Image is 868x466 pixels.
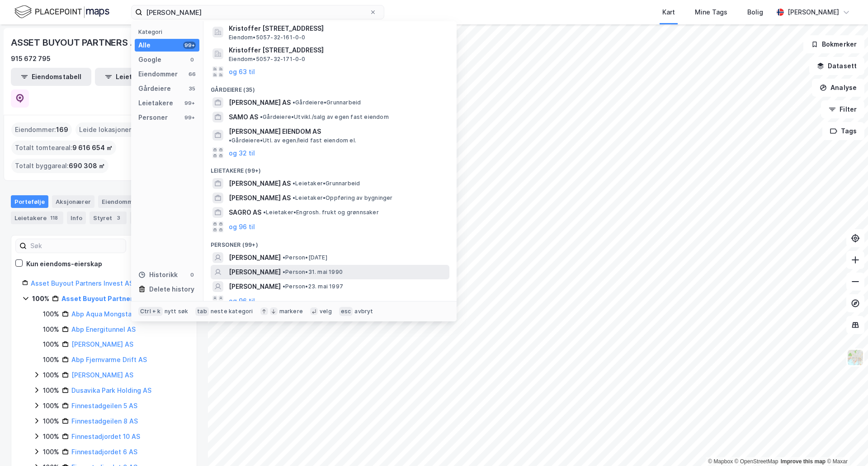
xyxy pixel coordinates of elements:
[43,370,59,381] div: 100%
[71,402,137,410] a: Finnestadgeilen 5 AS
[229,252,281,263] span: [PERSON_NAME]
[71,417,138,425] a: Finnestadgeilen 8 AS
[229,178,291,189] span: [PERSON_NAME] AS
[203,234,457,250] div: Personer (99+)
[26,259,102,269] div: Kun eiendoms-eierskap
[189,271,196,278] div: 0
[229,207,261,218] span: SAGRO AS
[183,114,196,121] div: 99+
[56,124,68,135] span: 169
[183,99,196,107] div: 99+
[43,309,59,320] div: 100%
[283,268,343,276] span: Person • 31. mai 1990
[229,23,446,34] span: Kristoffer [STREET_ADDRESS]
[203,160,457,176] div: Leietakere (99+)
[71,325,136,333] a: Abp Energitunnel AS
[71,386,151,394] a: Dusavika Park Holding AS
[71,371,133,379] a: [PERSON_NAME] AS
[279,308,303,315] div: markere
[229,221,255,232] button: og 96 til
[43,416,59,427] div: 100%
[292,99,361,106] span: Gårdeiere • Grunnarbeid
[138,269,178,280] div: Historikk
[781,458,826,465] a: Improve this map
[43,400,59,411] div: 100%
[283,283,285,290] span: •
[183,42,196,49] div: 99+
[11,68,91,86] button: Eiendomstabell
[229,137,356,144] span: Gårdeiere • Utl. av egen/leid fast eiendom el.
[229,34,306,41] span: Eiendom • 5057-32-161-0-0
[43,431,59,442] div: 100%
[138,54,161,65] div: Google
[52,195,94,208] div: Aksjonærer
[130,212,193,224] div: Transaksjoner
[283,283,343,290] span: Person • 23. mai 1997
[43,385,59,396] div: 100%
[662,7,675,18] div: Kart
[90,212,127,224] div: Styret
[229,281,281,292] span: [PERSON_NAME]
[708,458,733,465] a: Mapbox
[189,85,196,92] div: 35
[229,296,255,306] button: og 96 til
[847,349,864,366] img: Z
[292,180,295,187] span: •
[263,209,379,216] span: Leietaker • Engrosh. frukt og grønnsaker
[195,307,209,316] div: tab
[823,423,868,466] iframe: Chat Widget
[229,45,446,56] span: Kristoffer [STREET_ADDRESS]
[229,97,291,108] span: [PERSON_NAME] AS
[43,339,59,350] div: 100%
[114,213,123,222] div: 3
[11,195,48,208] div: Portefølje
[229,267,281,278] span: [PERSON_NAME]
[803,35,864,53] button: Bokmerker
[822,122,864,140] button: Tags
[292,194,393,202] span: Leietaker • Oppføring av bygninger
[32,293,49,304] div: 100%
[31,279,133,287] a: Asset Buyout Partners Invest AS
[72,142,113,153] span: 9 616 654 ㎡
[67,212,86,224] div: Info
[823,423,868,466] div: Kontrollprogram for chat
[320,308,332,315] div: velg
[747,7,763,18] div: Bolig
[203,79,457,95] div: Gårdeiere (35)
[229,66,255,77] button: og 63 til
[229,147,255,158] button: og 32 til
[263,209,266,216] span: •
[189,56,196,63] div: 0
[71,433,140,440] a: Finnestadjordet 10 AS
[43,324,59,335] div: 100%
[69,160,105,171] span: 690 308 ㎡
[95,68,175,86] button: Leietakertabell
[283,268,285,275] span: •
[283,254,285,261] span: •
[229,56,306,63] span: Eiendom • 5057-32-171-0-0
[260,113,389,121] span: Gårdeiere • Utvikl./salg av egen fast eiendom
[71,340,133,348] a: [PERSON_NAME] AS
[11,141,116,155] div: Totalt tomteareal :
[71,448,137,456] a: Finnestadjordet 6 AS
[149,284,194,295] div: Delete history
[11,35,144,50] div: ASSET BUYOUT PARTNERS AS
[138,112,168,123] div: Personer
[11,212,63,224] div: Leietakere
[71,310,146,318] a: Abp Aqua Mongstad AS
[14,4,109,20] img: logo.f888ab2527a4732fd821a326f86c7f29.svg
[354,308,373,315] div: avbryt
[283,254,327,261] span: Person • [DATE]
[48,213,60,222] div: 118
[165,308,189,315] div: nytt søk
[211,308,253,315] div: neste kategori
[229,137,231,144] span: •
[292,99,295,106] span: •
[43,447,59,457] div: 100%
[292,194,295,201] span: •
[61,295,147,302] a: Asset Buyout Partners AS
[11,53,51,64] div: 915 672 795
[809,57,864,75] button: Datasett
[695,7,727,18] div: Mine Tags
[98,195,158,208] div: Eiendommer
